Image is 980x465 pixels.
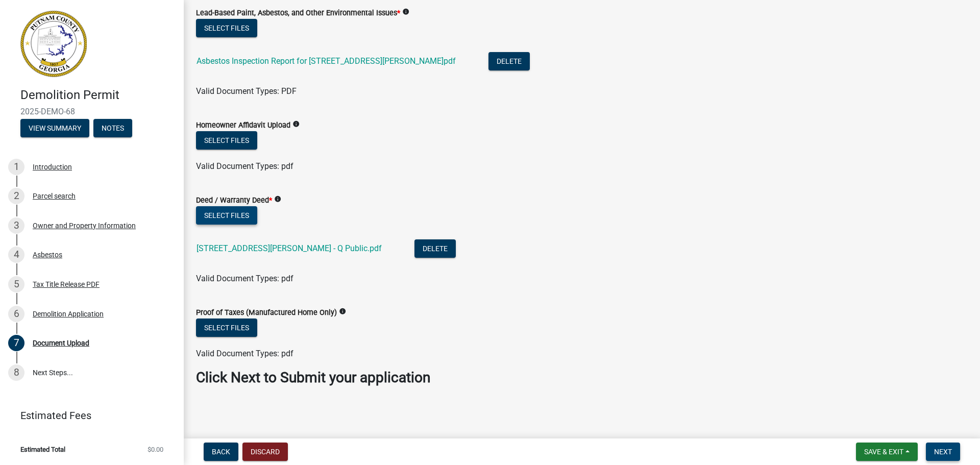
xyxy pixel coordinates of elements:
i: info [274,195,281,203]
button: Discard [242,443,288,461]
span: $0.00 [148,446,163,453]
div: Tax Title Release PDF [33,281,100,288]
a: Estimated Fees [8,405,167,426]
div: 7 [8,335,24,351]
div: 1 [8,159,24,175]
button: Notes [93,119,132,137]
a: [STREET_ADDRESS][PERSON_NAME] - Q Public.pdf [197,243,382,253]
div: 3 [8,217,24,234]
span: Back [212,448,230,456]
span: Save & Exit [864,448,903,456]
i: info [292,120,300,128]
div: Document Upload [33,339,89,347]
button: Next [926,443,960,461]
div: Parcel search [33,192,76,200]
div: Introduction [33,163,72,170]
span: Estimated Total [20,446,65,453]
a: Asbestos Inspection Report for [STREET_ADDRESS][PERSON_NAME]pdf [197,56,456,66]
div: 8 [8,364,24,381]
button: Back [204,443,238,461]
button: Delete [488,52,530,70]
wm-modal-confirm: Notes [93,125,132,133]
label: Deed / Warranty Deed [196,197,272,204]
wm-modal-confirm: Summary [20,125,89,133]
span: Next [934,448,952,456]
img: Putnam County, Georgia [20,11,87,77]
div: 4 [8,247,24,263]
div: Asbestos [33,251,62,258]
i: info [402,8,409,15]
strong: Click Next to Submit your application [196,369,430,386]
h4: Demolition Permit [20,88,176,103]
label: Proof of Taxes (Manufactured Home Only) [196,309,337,316]
wm-modal-confirm: Delete Document [488,57,530,67]
div: Owner and Property Information [33,222,136,229]
label: Homeowner Affidavit Upload [196,122,290,129]
span: Valid Document Types: pdf [196,349,293,358]
button: Select files [196,131,257,150]
span: 2025-DEMO-68 [20,107,163,116]
span: Valid Document Types: pdf [196,161,293,171]
button: View Summary [20,119,89,137]
div: 6 [8,306,24,322]
button: Select files [196,206,257,225]
button: Select files [196,19,257,37]
div: 5 [8,276,24,292]
button: Save & Exit [856,443,918,461]
i: info [339,308,346,315]
label: Lead-Based Paint, Asbestos, and Other Environmental Issues [196,10,400,17]
span: Valid Document Types: PDF [196,86,297,96]
button: Delete [414,239,456,258]
span: Valid Document Types: pdf [196,274,293,283]
wm-modal-confirm: Delete Document [414,244,456,254]
button: Select files [196,319,257,337]
div: Demolition Application [33,310,104,317]
div: 2 [8,188,24,204]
